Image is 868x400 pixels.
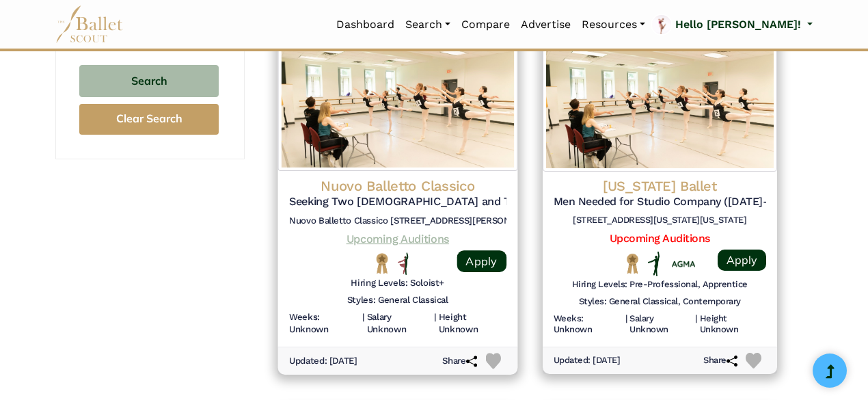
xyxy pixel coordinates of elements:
h6: Nuovo Balletto Classico [STREET_ADDRESS][PERSON_NAME][PERSON_NAME] [289,215,506,226]
button: Clear Search [79,104,219,135]
a: Search [400,10,456,39]
img: Flat [648,252,660,276]
h6: | [362,312,364,336]
h6: Height Unknown [439,312,506,336]
a: Upcoming Auditions [347,232,449,245]
a: Resources [576,10,651,39]
a: Dashboard [331,10,400,39]
h5: Seeking Two [DEMOGRAPHIC_DATA] and Two [DEMOGRAPHIC_DATA] Soloist Dancers [289,195,506,209]
p: Hello [PERSON_NAME]! [675,16,801,34]
a: Compare [456,10,515,39]
h6: | [434,312,436,336]
a: Advertise [515,10,576,39]
img: Union [672,260,695,269]
h6: | [695,313,697,336]
h5: Men Needed for Studio Company ([DATE]-[DATE]) [554,195,767,209]
h6: Share [442,355,477,366]
a: Apply [457,250,506,272]
h6: Updated: [DATE] [554,355,621,366]
h4: Nuovo Balletto Classico [289,176,506,195]
h6: Height Unknown [700,313,766,336]
h6: Salary Unknown [367,312,431,336]
a: profile picture Hello [PERSON_NAME]! [651,14,813,36]
h6: Weeks: Unknown [554,313,623,336]
h6: Hiring Levels: Pre-Professional, Apprentice [572,279,748,291]
h6: Salary Unknown [629,313,692,336]
img: National [624,253,641,274]
button: Search [79,65,219,97]
h6: Styles: General Classical [347,295,448,306]
h6: Styles: General Classical, Contemporary [579,296,741,308]
h6: Share [703,355,737,366]
h6: [STREET_ADDRESS][US_STATE][US_STATE] [554,215,767,226]
img: Heart [485,354,501,369]
img: National [373,252,391,274]
a: Upcoming Auditions [610,232,710,245]
img: profile picture [652,15,671,36]
img: Logo [278,31,517,171]
h6: | [625,313,627,336]
a: Apply [718,250,766,271]
h4: [US_STATE] Ballet [554,177,767,195]
h6: Hiring Levels: Soloist+ [351,278,444,289]
img: Logo [543,35,778,172]
h6: Weeks: Unknown [289,312,360,336]
h6: Updated: [DATE] [289,355,357,366]
img: Heart [746,353,761,369]
img: All [398,252,408,275]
